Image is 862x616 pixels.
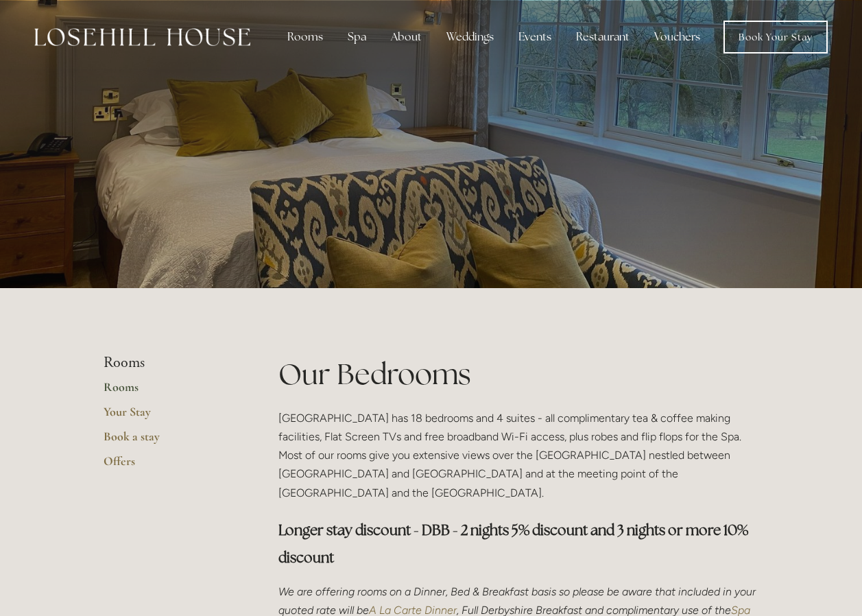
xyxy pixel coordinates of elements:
div: Spa [337,23,377,51]
h1: Our Bedrooms [278,354,759,394]
a: Vouchers [643,23,711,51]
a: Book Your Stay [723,21,828,54]
img: Losehill House [34,28,250,46]
a: Your Stay [104,404,235,429]
p: [GEOGRAPHIC_DATA] has 18 bedrooms and 4 suites - all complimentary tea & coffee making facilities... [278,409,759,502]
div: Weddings [435,23,505,51]
div: About [380,23,433,51]
div: Restaurant [565,23,640,51]
a: Offers [104,453,235,478]
li: Rooms [104,354,235,372]
a: Rooms [104,379,235,404]
a: Book a stay [104,429,235,453]
strong: Longer stay discount - DBB - 2 nights 5% discount and 3 nights or more 10% discount [278,521,751,567]
div: Rooms [276,23,334,51]
div: Events [507,23,562,51]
